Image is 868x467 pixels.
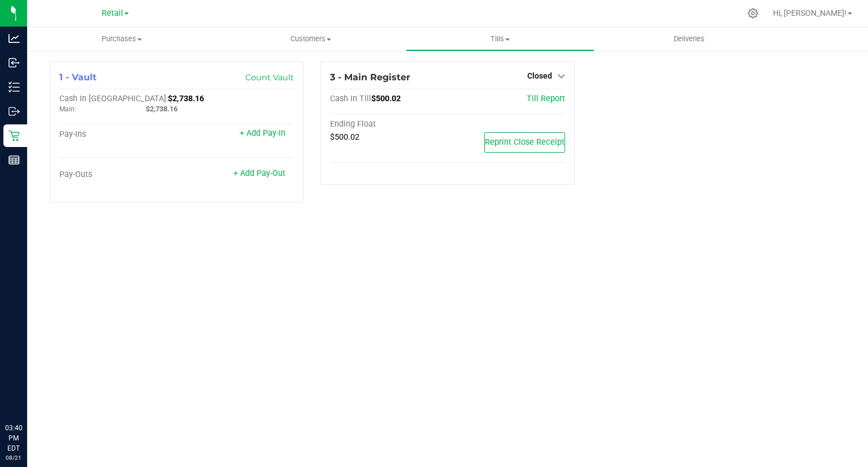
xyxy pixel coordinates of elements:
inline-svg: Inbound [8,57,20,68]
span: Purchases [27,34,216,44]
span: Deliveries [658,34,720,44]
span: Retail [102,8,123,18]
div: Manage settings [746,8,760,19]
inline-svg: Analytics [8,33,20,44]
a: Till Report [527,94,565,103]
div: Pay-Ins [59,129,177,140]
a: + Add Pay-Out [233,168,285,178]
p: 08/21 [5,453,22,462]
span: Reprint Close Receipt [485,137,565,147]
div: Pay-Outs [59,170,177,180]
a: Deliveries [594,27,784,51]
span: Hi, [PERSON_NAME]! [773,8,847,18]
p: 03:40 PM EDT [5,423,22,453]
a: Purchases [27,27,216,51]
span: Customers [217,34,405,44]
inline-svg: Inventory [8,81,20,93]
button: Reprint Close Receipt [484,132,565,153]
a: Tills [406,27,595,51]
div: Ending Float [330,119,448,129]
span: Cash In [GEOGRAPHIC_DATA]: [59,94,168,103]
span: $2,738.16 [168,94,204,103]
span: Cash In Till [330,94,371,103]
inline-svg: Outbound [8,106,20,117]
span: Tills [406,34,594,44]
span: $500.02 [371,94,401,103]
span: 3 - Main Register [330,72,410,83]
span: Main: [59,105,76,113]
a: Customers [216,27,406,51]
inline-svg: Retail [8,130,20,141]
span: $2,738.16 [146,105,177,113]
inline-svg: Reports [8,154,20,166]
span: $500.02 [330,132,359,142]
a: Count Vault [245,72,294,83]
iframe: Resource center [11,377,45,410]
a: + Add Pay-In [240,128,285,138]
span: Closed [527,71,552,80]
span: 1 - Vault [59,72,97,83]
